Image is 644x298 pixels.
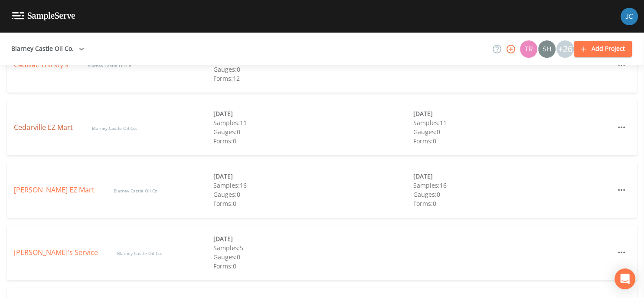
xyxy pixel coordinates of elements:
button: Add Project [574,41,632,57]
div: Gauges: 0 [213,190,413,199]
div: Samples: 16 [413,181,613,190]
span: Blarney Castle Oil Co. [88,63,133,69]
div: shaynee@enviro-britesolutions.com [538,40,556,58]
div: [DATE] [213,234,413,243]
div: Forms: 0 [413,136,613,146]
img: 726fd29fcef06c5d4d94ec3380ebb1a1 [538,40,556,58]
div: Gauges: 0 [213,127,413,136]
button: Blarney Castle Oil Co. [8,41,88,57]
div: [DATE] [213,172,413,181]
div: Forms: 0 [213,136,413,146]
div: Forms: 0 [213,262,413,271]
div: Samples: 5 [213,243,413,252]
div: Open Intercom Messenger [615,268,635,289]
div: Gauges: 0 [213,65,413,74]
img: logo [12,12,75,20]
span: Blarney Castle Oil Co. [117,250,162,256]
div: Samples: 16 [213,181,413,190]
a: [PERSON_NAME]'s Service [14,248,100,257]
img: 939099765a07141c2f55256aeaad4ea5 [520,40,537,58]
div: Forms: 0 [213,199,413,208]
img: fbe59c36bb819e2f7c15c5b4b299f17d [621,8,638,25]
div: Gauges: 0 [413,190,613,199]
span: Blarney Castle Oil Co. [114,188,159,194]
div: Forms: 12 [213,74,413,83]
div: [DATE] [413,109,613,118]
div: Gauges: 0 [413,127,613,136]
div: [DATE] [213,109,413,118]
div: Samples: 11 [413,118,613,127]
div: Travis Kirin [520,40,538,58]
div: Samples: 11 [213,118,413,127]
span: Blarney Castle Oil Co. [92,125,137,131]
div: Gauges: 0 [213,252,413,262]
a: Cedarville EZ Mart [14,123,75,132]
a: [PERSON_NAME] EZ Mart [14,185,96,195]
div: Forms: 0 [413,199,613,208]
div: [DATE] [413,172,613,181]
div: +26 [556,40,574,58]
